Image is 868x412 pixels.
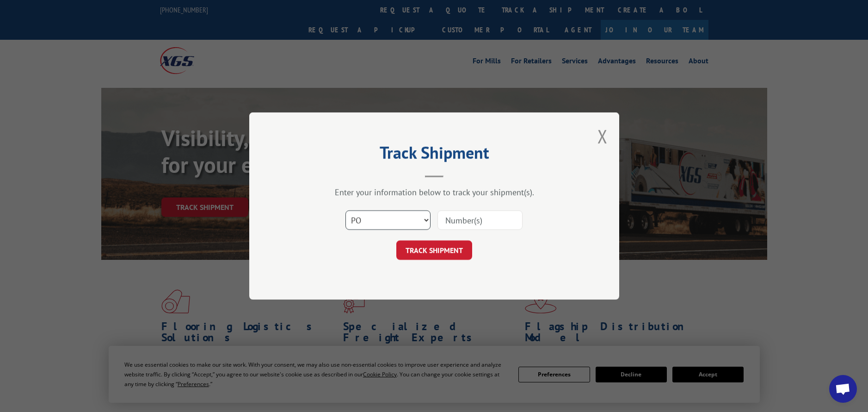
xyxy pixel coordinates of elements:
input: Number(s) [437,210,523,230]
h2: Track Shipment [295,146,573,164]
button: Close modal [597,124,608,148]
button: TRACK SHIPMENT [396,240,472,260]
div: Open chat [829,375,857,403]
div: Enter your information below to track your shipment(s). [295,187,573,197]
